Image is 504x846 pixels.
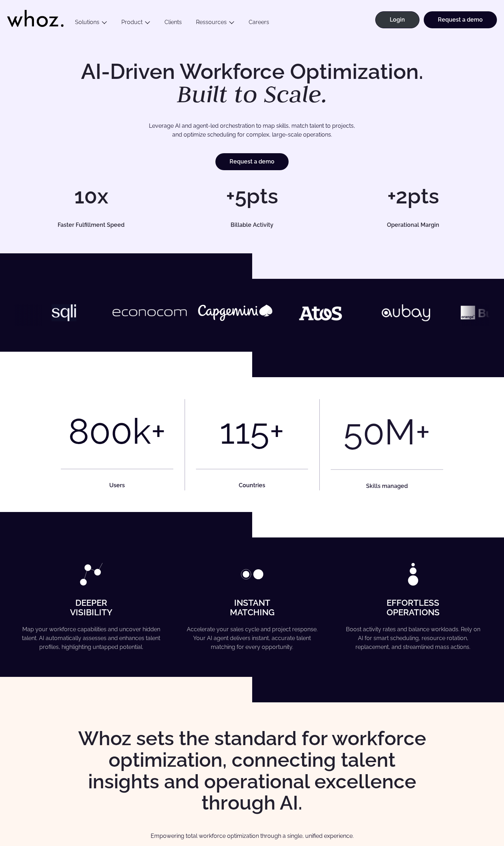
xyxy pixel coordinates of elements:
[239,482,265,489] strong: Countries
[366,482,408,489] strong: Skills managed
[38,121,466,139] p: Leverage AI and agent-led orchestration to map skills, match talent to projects, and optimize sch...
[22,222,161,228] h5: Faster Fulfillment Speed
[121,19,143,25] a: Product
[343,411,384,452] div: 50
[230,598,274,617] strong: Instant Matching
[344,222,482,228] h5: Operational Margin
[344,625,482,652] p: Boost activity rates and balance workloads. Rely on AI for smart scheduling, resource rotation, r...
[132,410,166,452] div: k+
[68,410,132,452] div: 800
[183,625,321,652] p: Accelerate your sales cycle and project response. Your AI agent delivers instant, accurate talent...
[424,11,497,28] a: Request a demo
[109,482,125,489] strong: Users
[183,222,321,228] h5: Billable Activity
[71,61,433,106] h1: AI-Driven Workforce Optimization.
[14,185,168,207] h1: 10x
[220,410,270,452] div: 115
[189,19,242,28] button: Ressources
[114,19,157,28] button: Product
[22,625,161,652] p: Map your workforce capabilities and uncover hidden talent. AI automatically assesses and enhances...
[270,410,284,452] div: +
[175,185,329,207] h1: +5pts
[157,19,189,28] a: Clients
[215,153,289,170] a: Request a demo
[336,185,490,207] h1: +2pts
[177,78,328,109] em: Built to Scale.
[14,831,490,840] p: Empowering total workforce optimization through a single, unified experience.
[68,19,114,28] button: Solutions
[387,598,440,617] strong: Effortless Operations
[196,19,227,25] a: Ressources
[375,11,419,28] a: Login
[70,598,112,617] strong: Deeper Visibility
[71,728,433,814] h2: Whoz sets the standard for workforce optimization, connecting talent insights and operational exc...
[384,411,430,452] div: M+
[242,19,276,28] a: Careers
